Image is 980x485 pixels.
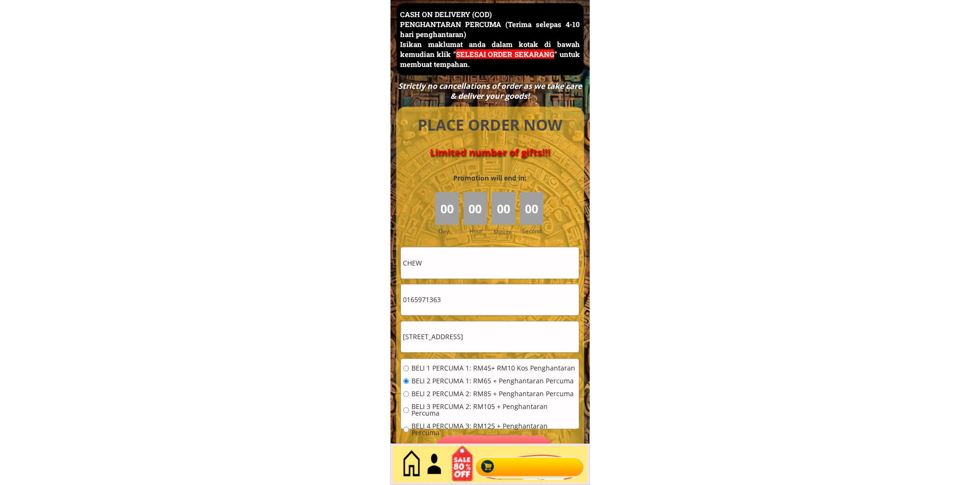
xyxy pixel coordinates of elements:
[395,81,585,101] div: Strictly no cancellations of order as we take care & deliver your goods!
[411,404,577,417] span: BELI 3 PERCUMA 2: RM105 + Penghantaran Percuma
[411,378,577,385] span: BELI 2 PERCUMA 1: RM65 + Penghantaran Percuma
[436,173,543,183] h3: Promotion will end in:
[411,365,577,372] span: BELI 1 PERCUMA 1: RM45+ RM10 Kos Penghantaran
[469,227,489,236] h3: Hour
[407,147,573,158] h4: Limited number of gifts!!!
[435,436,554,467] p: Pesan sekarang
[456,49,554,59] span: SELESAI ORDER SEKARANG
[523,227,546,236] h3: Second
[401,285,579,315] input: Telefon
[401,247,579,278] input: Nama
[407,114,573,136] h4: PLACE ORDER NOW
[411,423,577,437] span: BELI 4 PERCUMA 3: RM125 + Penghantaran Percuma
[439,227,462,236] h3: Day
[400,10,580,69] h3: CASH ON DELIVERY (COD) PENGHANTARAN PERCUMA (Terima selepas 4-10 hari penghantaran) Isikan maklum...
[494,228,514,237] h3: Minute
[411,391,577,398] span: BELI 2 PERCUMA 2: RM85 + Penghantaran Percuma
[401,322,579,352] input: Alamat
